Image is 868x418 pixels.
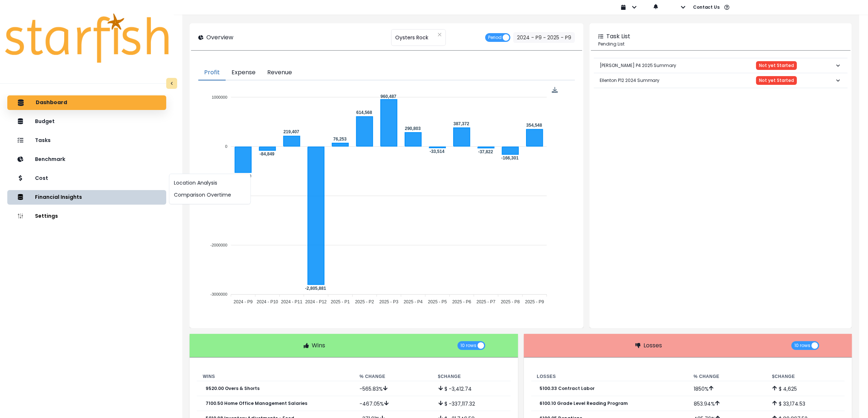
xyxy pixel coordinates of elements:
img: Download Profit [552,87,558,93]
tspan: 2024 - P11 [281,299,303,304]
span: 10 rows [460,341,476,350]
button: Revenue [261,65,298,80]
tspan: -3000000 [210,292,227,297]
p: 7100.50 Home Office Management Salaries [206,401,307,406]
tspan: 2025 - P8 [501,299,520,304]
th: $ Change [432,372,511,381]
th: $ Change [766,372,845,381]
button: Financial Insights [7,190,166,205]
p: Ellenton P12 2024 Summary [600,71,660,90]
div: Menu [552,87,558,93]
td: $ -3,412.74 [432,381,511,396]
th: Wins [197,372,354,381]
tspan: 2025 - P6 [452,299,471,304]
button: Clear [437,31,442,38]
th: Losses [531,372,688,381]
button: [PERSON_NAME] P4 2025 SummaryNot yet Started [594,58,848,73]
p: Overview [206,33,233,42]
p: [PERSON_NAME] P4 2025 Summary [600,56,677,75]
button: Profit [198,65,226,80]
button: Settings [7,209,166,224]
p: Losses [643,341,662,350]
p: Tasks [35,137,51,143]
tspan: 2025 - P4 [404,299,423,304]
td: 853.94 % [688,396,766,411]
button: Location Analysis [170,177,250,189]
td: -467.05 % [354,396,432,411]
p: Cost [35,175,48,181]
th: % Change [354,372,432,381]
tspan: 2025 - P5 [428,299,447,304]
tspan: 2024 - P12 [305,299,327,304]
tspan: 2025 - P7 [477,299,496,304]
p: 6100.10 Grade Level Reading Program [540,401,628,406]
p: Dashboard [36,99,67,106]
button: Comparison Overtime [170,189,250,201]
tspan: 2025 - P1 [331,299,350,304]
td: 1850 % [688,381,766,396]
button: Dashboard [7,95,166,110]
td: -565.83 % [354,381,432,396]
tspan: 1000000 [212,95,227,99]
p: 5100.33 Contract Labor [540,386,595,391]
tspan: 2025 - P2 [355,299,374,304]
p: Budget [35,118,55,125]
p: Pending List [598,41,843,47]
th: % Change [688,372,766,381]
p: 9520.00 Overs & Shorts [206,386,260,391]
button: Expense [226,65,261,80]
tspan: 2024 - P9 [234,299,253,304]
td: $ 33,174.53 [766,396,845,411]
button: 2024 - P9 ~ 2025 - P9 [513,32,575,43]
button: Budget [7,114,166,129]
span: Not yet Started [759,78,794,83]
button: Cost [7,171,166,186]
button: Benchmark [7,152,166,167]
p: Wins [312,341,325,350]
tspan: 2025 - P3 [379,299,398,304]
tspan: -2000000 [210,243,227,247]
span: Oysters Rock [395,30,428,45]
p: Task List [606,32,630,41]
tspan: 2025 - P9 [525,299,544,304]
p: Benchmark [35,156,65,162]
span: Period [488,33,502,42]
button: Ellenton P12 2024 SummaryNot yet Started [594,73,848,88]
tspan: 0 [225,144,227,149]
svg: close [437,32,442,37]
td: $ -337,117.32 [432,396,511,411]
span: 10 rows [794,341,810,350]
span: Not yet Started [759,63,794,68]
button: Tasks [7,133,166,148]
tspan: 2024 - P10 [257,299,278,304]
td: $ 4,625 [766,381,845,396]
